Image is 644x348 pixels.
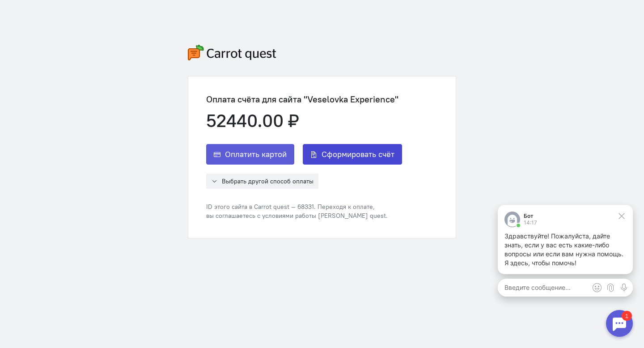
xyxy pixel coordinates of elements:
[188,45,276,60] img: carrot-quest-logo.svg
[322,149,394,160] span: Сформировать счёт
[222,177,314,185] span: Выбрать другой способ оплаты
[303,144,402,165] button: Сформировать счёт
[16,32,137,68] div: Здравствуйте! Пожалуйста, дайте знать, если у вас есть какие-либо вопросы или если вам нужна помо...
[35,13,48,19] div: Бот
[206,94,402,104] div: Оплата счёта для сайта "Veselovka Experience"
[128,81,142,94] button: Голосовое сообщение
[206,144,294,165] button: Оплатить картой
[225,149,287,160] span: Оплатить картой
[20,5,30,15] div: 1
[206,111,402,131] div: 52440.00 ₽
[35,20,48,25] div: 14:17
[206,174,318,189] button: Выбрать другой способ оплаты
[206,202,402,220] div: ID этого сайта в Carrot quest — 68331. Переходя к оплате, вы соглашаетесь с условиями работы [PER...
